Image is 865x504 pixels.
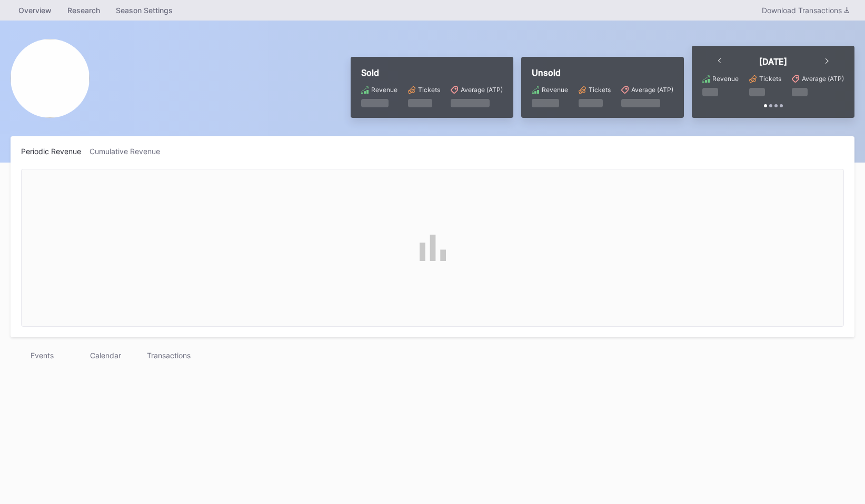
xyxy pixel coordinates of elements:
div: Average (ATP) [802,75,844,83]
div: Tickets [589,86,611,94]
div: Cumulative Revenue [90,147,168,156]
a: Overview [11,3,59,18]
div: Tickets [759,75,781,83]
div: Average (ATP) [631,86,673,94]
div: Revenue [542,86,568,94]
div: Events [11,348,74,363]
div: Revenue [712,75,739,83]
div: Calendar [74,348,137,363]
div: Sold [361,67,503,78]
div: Transactions [137,348,200,363]
div: Tickets [418,86,440,94]
div: Download Transactions [762,6,849,15]
a: Season Settings [108,3,181,18]
button: Download Transactions [757,3,854,17]
div: Revenue [371,86,397,94]
a: Research [59,3,108,18]
div: [DATE] [759,56,787,67]
div: Unsold [532,67,673,78]
div: Periodic Revenue [21,147,90,156]
div: Average (ATP) [461,86,503,94]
